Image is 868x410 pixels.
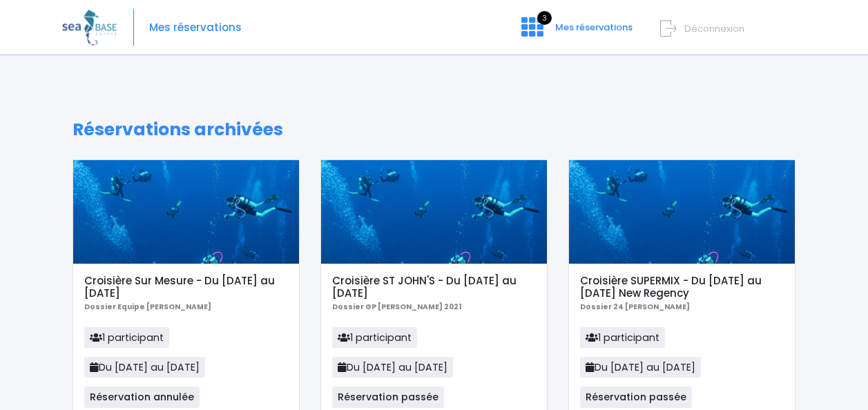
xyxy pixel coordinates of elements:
span: 1 participant [84,327,169,348]
span: Du [DATE] au [DATE] [84,357,205,378]
span: Réservation passée [332,387,444,407]
h5: Croisière ST JOHN'S - Du [DATE] au [DATE] [332,275,535,300]
span: Réservation annulée [84,387,200,407]
span: Déconnexion [684,22,744,35]
b: Dossier GP [PERSON_NAME] 2021 [332,302,462,312]
a: 3 Mes réservations [510,26,641,39]
h5: Croisière SUPERMIX - Du [DATE] au [DATE] New Regency [580,275,783,300]
b: Dossier 24 [PERSON_NAME] [580,302,690,312]
span: Du [DATE] au [DATE] [580,357,701,378]
span: Réservation passée [580,387,692,407]
span: Mes réservations [555,21,633,34]
span: 3 [537,11,552,25]
span: 1 participant [580,327,665,348]
b: Dossier Equipe [PERSON_NAME] [84,302,211,312]
span: 1 participant [332,327,417,348]
span: Du [DATE] au [DATE] [332,357,453,378]
h1: Réservations archivées [73,119,795,140]
h5: Croisière Sur Mesure - Du [DATE] au [DATE] [84,275,287,300]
